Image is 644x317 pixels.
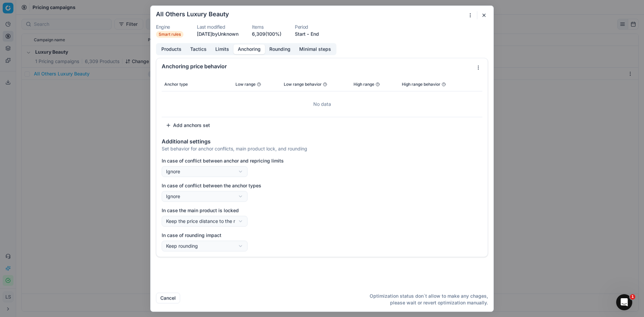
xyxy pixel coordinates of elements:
th: Low range behavior [281,77,351,91]
button: Add anchors set [162,120,214,130]
th: High range behavior [399,77,469,91]
button: Anchoring [233,44,265,54]
dt: Period [295,24,319,29]
button: Rounding [265,44,295,54]
span: - [307,31,309,37]
th: High range [351,77,399,91]
th: Low range [233,77,281,91]
button: End [311,31,319,37]
label: In case of conflict between anchor and repricing limits [162,157,482,164]
dt: Engine [156,24,183,29]
button: Products [157,44,186,54]
label: In case the main product is locked [162,207,482,214]
iframe: Intercom live chat [616,294,632,310]
label: In case of rounding impact [162,232,482,239]
dt: Items [252,24,281,29]
button: Start [295,31,306,37]
button: Limits [211,44,233,54]
span: [DATE] by Unknown [197,31,238,37]
button: Cancel [156,293,180,303]
p: Optimization status don`t allow to make any chages, please wait or revert optimization manually. [359,293,488,306]
div: Set behavior for anchor conflicts, main product lock, and rounding [162,145,482,152]
h2: All Others Luxury Beauty [156,11,229,17]
button: Minimal steps [295,44,335,54]
label: In case of conflict between the anchor types [162,182,482,189]
dt: Last modified [197,24,238,29]
th: Anchor type [162,77,233,91]
span: Smart rules [156,31,183,38]
div: Additional settings [162,139,482,144]
span: 1 [630,294,635,300]
button: Tactics [186,44,211,54]
div: Anchoring price behavior [162,63,473,69]
div: No data [164,94,480,114]
a: 6,309(100%) [252,31,281,37]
